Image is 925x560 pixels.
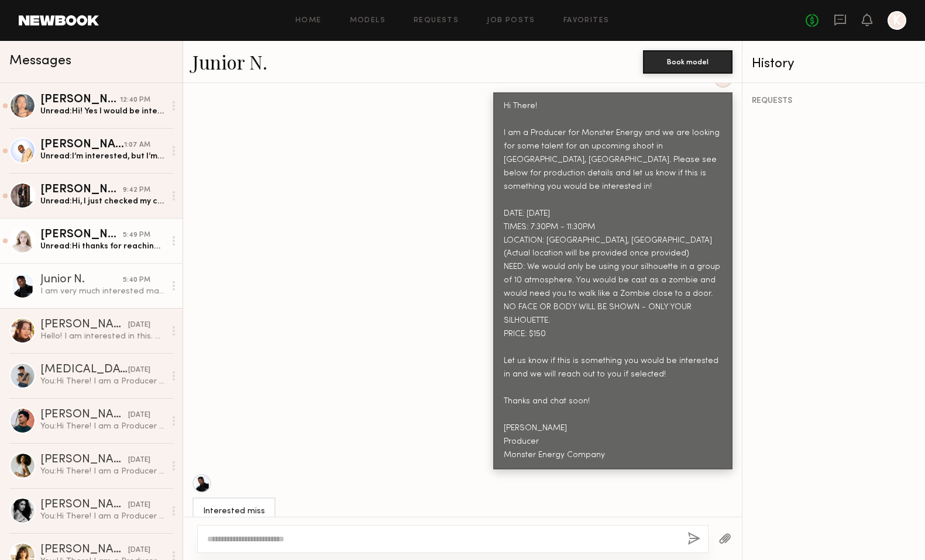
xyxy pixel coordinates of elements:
[128,320,150,331] div: [DATE]
[40,139,124,151] div: [PERSON_NAME]
[888,11,906,30] a: K
[120,95,150,106] div: 12:40 PM
[40,499,128,511] div: [PERSON_NAME]
[40,454,128,466] div: [PERSON_NAME]
[124,140,150,151] div: 1:07 AM
[752,57,916,71] div: History
[414,17,459,25] a: Requests
[40,286,165,297] div: I am very much interested madam/sir
[40,106,165,117] div: Unread: Hi! Yes I would be interested
[643,50,733,74] button: Book model
[123,230,150,241] div: 5:49 PM
[40,319,128,331] div: [PERSON_NAME]
[128,455,150,466] div: [DATE]
[203,505,265,518] div: Interested miss
[40,421,165,432] div: You: Hi There! I am a Producer for Monster Energy and we are looking for some talent for an upcom...
[123,275,150,286] div: 5:40 PM
[128,365,150,376] div: [DATE]
[40,364,128,376] div: [MEDICAL_DATA][PERSON_NAME]
[40,376,165,387] div: You: Hi There! I am a Producer for Monster Energy and we are looking for some talent for an upcom...
[295,17,322,25] a: Home
[40,274,123,286] div: Junior N.
[40,241,165,252] div: Unread: Hi thanks for reaching out this is something i’m interested in
[643,56,733,66] a: Book model
[128,545,150,556] div: [DATE]
[128,410,150,421] div: [DATE]
[192,49,267,74] a: Junior N.
[123,185,150,196] div: 9:42 PM
[40,184,123,196] div: [PERSON_NAME]
[40,196,165,207] div: Unread: Hi, I just checked my calendar and I’m booked for another job that day. Thank you for rea...
[40,331,165,342] div: Hello! I am interested in this. Hope to work with you soon
[40,151,165,162] div: Unread: I’m interested, but I’m currently in [GEOGRAPHIC_DATA]. Could yall help with travel?
[40,229,123,241] div: [PERSON_NAME]
[40,544,128,556] div: [PERSON_NAME]
[40,511,165,522] div: You: Hi There! I am a Producer for Monster Energy and we are looking for some talent for an upcom...
[752,97,916,105] div: REQUESTS
[40,466,165,477] div: You: Hi There! I am a Producer for Monster Energy and we are looking for some talent for an upcom...
[128,500,150,511] div: [DATE]
[563,17,610,25] a: Favorites
[504,100,722,462] div: Hi There! I am a Producer for Monster Energy and we are looking for some talent for an upcoming s...
[350,17,386,25] a: Models
[487,17,535,25] a: Job Posts
[9,54,71,68] span: Messages
[40,409,128,421] div: [PERSON_NAME]
[40,94,120,106] div: [PERSON_NAME]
